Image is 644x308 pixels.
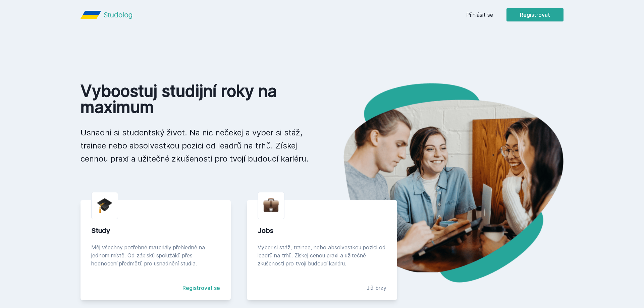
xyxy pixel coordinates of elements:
div: Již brzy [367,284,386,292]
h1: Vyboostuj studijní roky na maximum [80,83,311,115]
p: Usnadni si studentský život. Na nic nečekej a vyber si stáž, trainee nebo absolvestkou pozici od ... [80,126,311,165]
a: Přihlásit se [466,11,493,19]
div: Study [91,226,220,235]
img: graduation-cap.png [97,198,112,213]
div: Měj všechny potřebné materiály přehledně na jednom místě. Od zápisků spolužáků přes hodnocení pře... [91,243,220,267]
img: hero.png [322,83,563,283]
div: Jobs [258,226,386,235]
button: Registrovat [506,8,563,21]
div: Vyber si stáž, trainee, nebo absolvestkou pozici od leadrů na trhů. Získej cenou praxi a užitečné... [258,243,386,267]
img: briefcase.png [263,196,279,213]
a: Registrovat se [182,284,220,292]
